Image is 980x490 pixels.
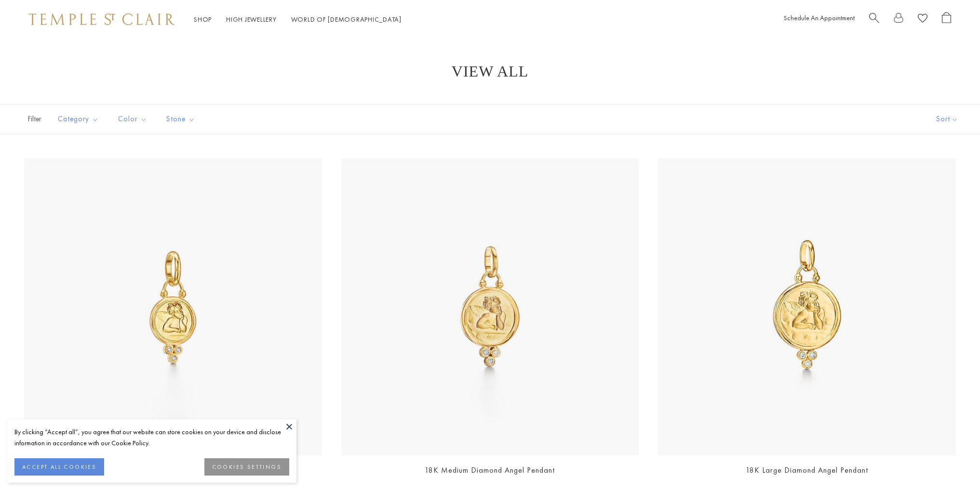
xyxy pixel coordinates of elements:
button: Category [51,108,106,130]
a: View Wishlist [918,12,927,27]
iframe: Gorgias live chat messenger [932,445,970,480]
a: 18K Large Diamond Angel Pendant [746,465,868,475]
h1: View All [39,63,941,80]
img: Temple St. Clair [29,13,175,25]
a: AP10-DIGRNAP10-DIGRN [24,158,322,456]
img: AP10-DIGRN [341,158,639,456]
a: ShopShop [194,15,212,24]
a: AP10-DIGRNAP10-DIGRN [341,158,639,456]
button: Stone [159,108,202,130]
span: Stone [161,113,202,125]
a: High JewelleryHigh Jewellery [226,15,277,24]
a: World of [DEMOGRAPHIC_DATA]World of [DEMOGRAPHIC_DATA] [291,15,402,24]
a: AP10-DIGRNAP10-DIGRN [658,158,956,456]
a: Open Shopping Bag [942,12,951,27]
a: Schedule An Appointment [784,13,855,22]
button: ACCEPT ALL COOKIES [14,458,104,476]
button: COOKIES SETTINGS [204,458,289,476]
span: Color [113,113,154,125]
button: Show sort by [914,104,980,134]
img: AP10-DIGRN [24,158,322,456]
img: AP10-DIGRN [658,158,956,456]
div: By clicking “Accept all”, you agree that our website can store cookies on your device and disclos... [14,426,289,449]
button: Color [111,108,154,130]
nav: Main navigation [194,13,402,26]
a: Search [869,12,879,27]
a: 18K Medium Diamond Angel Pendant [425,465,555,475]
span: Category [53,113,106,125]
